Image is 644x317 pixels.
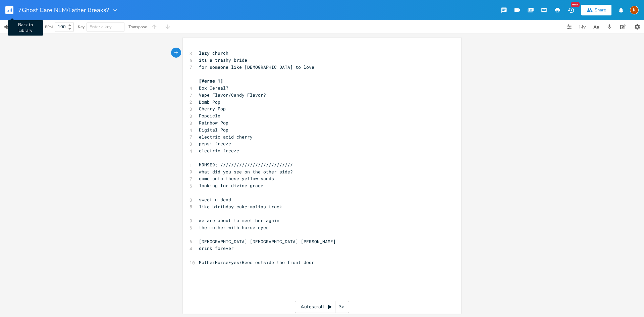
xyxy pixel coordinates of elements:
span: electric acid cherry [199,134,253,140]
div: BPM [45,25,53,29]
span: Box Cereal? [199,85,228,91]
span: we are about to meet her again [199,217,279,223]
span: pepsi freeze [199,141,231,147]
span: drink forever [199,245,234,251]
span: its a trashy bride [199,57,247,63]
span: MotherHorseEyes/Bees outside the front door [199,259,314,265]
span: electric freeze [199,148,239,154]
button: Share [581,5,611,15]
button: K [630,2,639,18]
span: Cherry Pop [199,106,226,112]
span: Rainbow Pop [199,120,228,126]
div: Transpose [128,25,147,29]
span: [Verse 1] [199,78,223,84]
button: New [564,4,578,16]
span: sweet n dead [199,197,231,203]
span: for someone like [DEMOGRAPHIC_DATA] to love [199,64,314,70]
span: 7Ghost Care NLM/Father Breaks? [18,7,109,13]
span: looking for divine grace [199,182,263,189]
span: like birthday cake-malias track [199,204,282,210]
span: Vape Flavor/Candy Flavor? [199,92,266,98]
span: come unto these yellow sands [199,175,274,181]
div: Key [78,25,85,29]
div: Share [595,7,606,13]
span: Enter a key [90,24,112,30]
div: Autoscroll [295,301,349,313]
button: Back to Library [5,2,19,18]
span: Popcicle [199,113,220,119]
span: Digital Pop [199,127,228,133]
span: the mother with horse eyes [199,224,269,230]
span: M9H9E9: /////////////////////////// [199,162,293,168]
span: Bomb Pop [199,99,220,105]
span: what did you see on the other side? [199,169,293,175]
div: New [571,2,580,7]
div: Kat [630,6,639,14]
span: [DEMOGRAPHIC_DATA] [DEMOGRAPHIC_DATA] [PERSON_NAME] [199,239,336,245]
span: lazy church [199,50,228,56]
div: 3x [335,301,347,313]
